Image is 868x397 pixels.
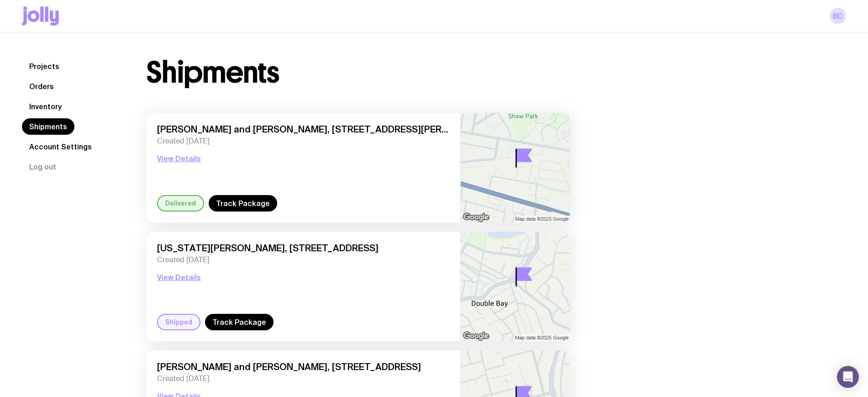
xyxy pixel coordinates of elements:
a: Track Package [205,314,274,330]
span: Created [DATE] [157,137,449,146]
h1: Shipments [146,58,279,87]
img: staticmap [461,113,570,222]
img: staticmap [461,232,570,341]
div: Shipped [157,314,200,330]
span: [US_STATE][PERSON_NAME], [STREET_ADDRESS] [157,243,449,254]
div: Open Intercom Messenger [837,366,859,388]
span: Created [DATE] [157,255,449,265]
span: [PERSON_NAME] and [PERSON_NAME], [STREET_ADDRESS][PERSON_NAME] [157,124,449,135]
button: View Details [157,153,201,164]
a: Inventory [22,98,69,115]
a: Projects [22,58,67,74]
a: Orders [22,78,61,95]
span: Created [DATE] [157,374,449,383]
a: BC [830,8,846,24]
span: [PERSON_NAME] and [PERSON_NAME], [STREET_ADDRESS] [157,361,449,372]
button: Log out [22,159,63,175]
a: Track Package [209,195,277,212]
a: Account Settings [22,138,99,155]
div: Delivered [157,195,204,212]
button: View Details [157,272,201,283]
a: Shipments [22,118,74,135]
